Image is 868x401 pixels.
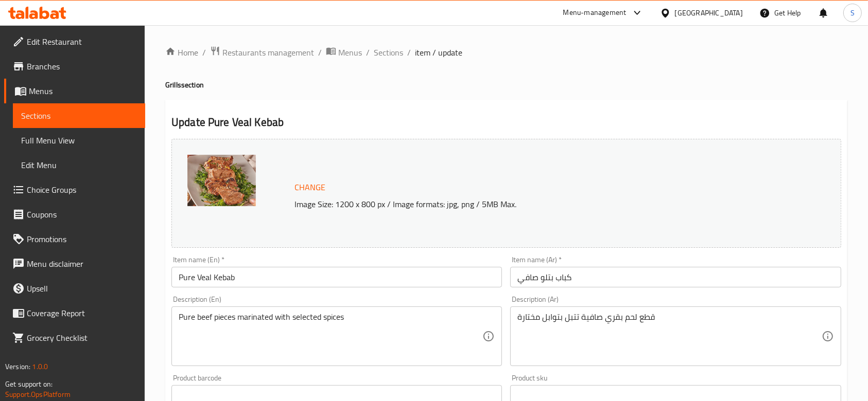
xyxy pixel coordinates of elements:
[415,46,462,59] span: item / update
[563,7,627,19] div: Menu-management
[5,360,30,373] span: Version:
[165,46,847,59] nav: breadcrumb
[850,7,855,19] span: S
[165,80,847,90] h4: Grills section
[27,60,137,72] span: Branches
[21,134,137,147] span: Full Menu View
[4,54,145,79] a: Branches
[4,227,145,251] a: Promotions
[27,307,137,319] span: Coverage Report
[374,46,403,59] a: Sections
[27,258,137,270] span: Menu disclaimer
[27,208,137,221] span: Coupons
[222,46,314,59] span: Restaurants management
[13,128,145,153] a: Full Menu View
[27,233,137,245] span: Promotions
[4,202,145,227] a: Coupons
[366,46,370,59] li: /
[338,46,362,59] span: Menus
[407,46,411,59] li: /
[210,46,314,59] a: Restaurants management
[202,46,206,59] li: /
[4,301,145,325] a: Coverage Report
[29,85,137,97] span: Menus
[517,312,821,361] textarea: قطع لحم بقري صافية تتبل بتوابل مختارة
[171,267,502,287] input: Enter name En
[290,198,769,210] p: Image Size: 1200 x 800 px / Image formats: jpg, png / 5MB Max.
[21,110,137,122] span: Sections
[27,35,137,48] span: Edit Restaurant
[4,177,145,202] a: Choice Groups
[179,312,482,361] textarea: Pure beef pieces marinated with selected spices
[4,29,145,54] a: Edit Restaurant
[4,251,145,276] a: Menu disclaimer
[294,180,325,195] span: Change
[13,153,145,177] a: Edit Menu
[13,103,145,128] a: Sections
[318,46,322,59] li: /
[27,184,137,196] span: Choice Groups
[27,332,137,344] span: Grocery Checklist
[165,46,198,59] a: Home
[21,159,137,171] span: Edit Menu
[5,388,71,401] a: Support.OpsPlatform
[4,325,145,350] a: Grocery Checklist
[32,360,48,373] span: 1.0.0
[290,177,329,198] button: Change
[4,276,145,301] a: Upsell
[326,46,362,59] a: Menus
[675,7,743,19] div: [GEOGRAPHIC_DATA]
[5,377,53,391] span: Get support on:
[4,79,145,103] a: Menus
[171,115,841,130] h2: Update Pure Veal Kebab
[27,282,137,295] span: Upsell
[187,155,256,206] img: mmw_638596772689082476
[510,267,841,287] input: Enter name Ar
